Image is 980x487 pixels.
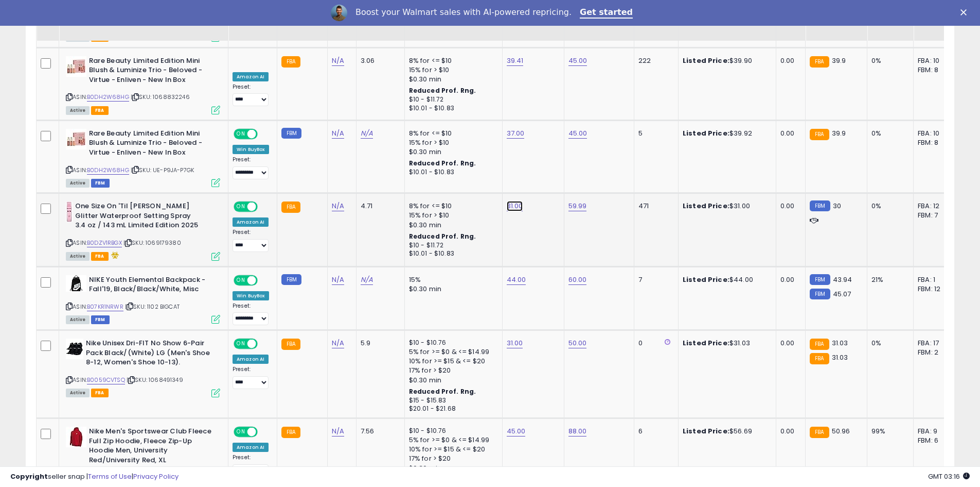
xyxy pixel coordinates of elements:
span: 43.94 [833,275,852,284]
a: N/A [361,128,373,139]
a: 50.00 [568,338,587,348]
div: Preset: [233,303,269,326]
div: 3.06 [361,56,397,65]
div: $0.30 min [409,75,494,84]
div: $39.92 [683,129,768,138]
div: 15% for > $10 [409,65,494,75]
span: All listings currently available for purchase on Amazon [66,179,90,188]
a: 31.00 [507,338,523,348]
a: 31.00 [507,201,523,211]
div: 21% [871,275,905,284]
div: 8% for <= $10 [409,56,494,65]
span: OFF [256,129,273,138]
div: Win BuyBox [233,291,269,300]
div: Preset: [233,83,269,107]
span: ON [235,129,247,138]
div: ASIN: [66,56,220,113]
div: 5 [638,129,670,138]
div: FBM: 8 [918,138,952,147]
span: All listings currently available for purchase on Amazon [66,252,90,261]
a: Get started [580,7,633,19]
div: 99% [871,427,905,436]
span: All listings currently available for purchase on Amazon [66,106,90,115]
div: Amazon AI [233,355,269,364]
span: ON [235,203,247,211]
img: 41eM6Osn8cL._SL40_.jpg [66,201,73,222]
b: One Size On 'Til [PERSON_NAME] Glitter Waterproof Setting Spray 3.4 oz / 143 mL Limited Edition 2025 [75,201,200,233]
div: 0.00 [780,201,797,211]
b: NIKE Youth Elemental Backpack - Fall'19, Black/Black/White, Misc [89,275,214,297]
div: Preset: [233,229,269,252]
div: 7.56 [361,427,397,436]
span: 39.9 [832,56,846,65]
a: 88.00 [568,426,587,436]
div: $15 - $15.83 [409,396,494,405]
div: 17% for > $20 [409,366,494,375]
span: FBM [91,315,110,324]
div: FBA: 10 [918,129,952,138]
strong: Copyright [10,472,48,481]
div: $10 - $11.72 [409,241,494,250]
div: $10.01 - $10.83 [409,168,494,177]
div: 0% [871,339,905,348]
small: FBM [281,128,301,139]
div: $0.30 min [409,284,494,294]
small: FBM [281,274,301,285]
div: FBA: 1 [918,275,952,284]
a: N/A [332,275,344,285]
div: FBM: 8 [918,65,952,75]
span: OFF [256,428,273,436]
div: 0% [871,129,905,138]
span: 45.07 [833,289,851,299]
a: N/A [332,338,344,348]
div: $10 - $10.76 [409,339,494,347]
div: 222 [638,56,670,65]
div: Preset: [233,156,269,179]
small: FBA [281,427,300,438]
a: B0DH2W68HG [87,93,129,102]
div: 5% for >= $0 & <= $14.99 [409,347,494,357]
small: FBA [281,56,300,68]
small: FBA [810,339,829,350]
span: ON [235,340,247,348]
a: N/A [332,56,344,66]
span: | SKU: UE-P9JA-P7GK [131,166,194,174]
small: FBA [810,353,829,364]
a: N/A [332,128,344,139]
a: 59.99 [568,201,587,211]
span: All listings currently available for purchase on Amazon [66,315,90,324]
span: FBA [91,252,109,261]
div: 5% for >= $0 & <= $14.99 [409,435,494,445]
a: N/A [361,275,373,285]
div: 0.00 [780,129,797,138]
small: FBM [810,200,830,211]
div: ASIN: [66,339,220,396]
span: ON [235,428,247,436]
div: $0.30 min [409,147,494,157]
b: Nike Unisex Dri-FIT No Show 6-Pair Pack Black/(White) LG (Men's Shoe 8-12, Women's Shoe 10-13). [86,339,211,370]
b: Listed Price: [683,128,729,138]
div: 471 [638,201,670,211]
b: Listed Price: [683,275,729,284]
small: FBA [810,56,829,68]
div: 7 [638,275,670,284]
div: ASIN: [66,275,220,323]
img: 41Guay0giSL._SL40_.jpg [66,129,86,149]
img: 31rIdaljHBL._SL40_.jpg [66,427,86,447]
div: Preset: [233,454,269,477]
span: 30 [833,201,841,211]
i: hazardous material [109,251,119,259]
div: 0.00 [780,56,797,65]
b: Reduced Prof. Rng. [409,232,476,241]
a: 37.00 [507,128,525,139]
img: 41Guay0giSL._SL40_.jpg [66,56,86,77]
span: OFF [256,340,273,348]
b: Listed Price: [683,201,729,211]
small: FBA [810,427,829,438]
span: FBA [91,389,109,397]
span: 31.03 [832,352,848,362]
b: Rare Beauty Limited Edition Mini Blush & Luminize Trio - Beloved - Virtue - Enliven - New In Box [89,56,214,88]
div: ASIN: [66,129,220,186]
img: 314sbg-alIL._SL40_.jpg [66,275,86,292]
a: N/A [332,201,344,211]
